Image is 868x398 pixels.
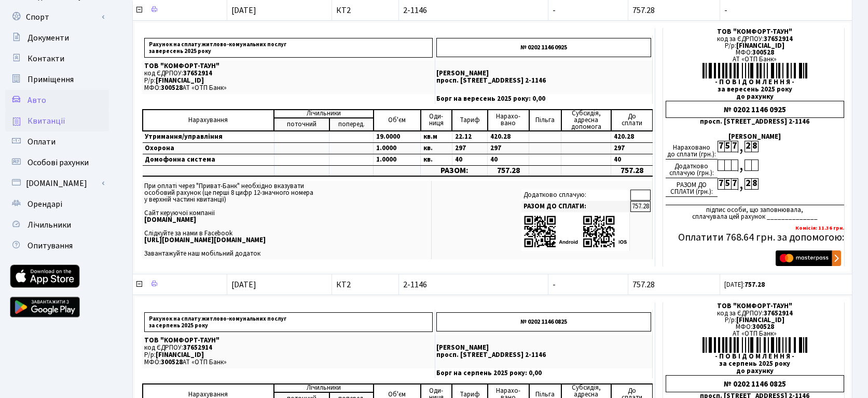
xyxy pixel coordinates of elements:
[436,77,651,84] p: просп. [STREET_ADDRESS] 2-1146
[436,370,651,377] p: Борг на серпень 2025 року: 0,00
[436,344,651,351] p: [PERSON_NAME]
[529,110,561,131] td: Пільга
[666,324,844,330] div: МФО:
[421,142,452,154] td: кв.
[611,142,653,154] td: 297
[630,201,651,212] td: 757.28
[5,7,109,28] a: Спорт
[5,194,109,215] a: Орендарі
[751,141,758,152] div: 8
[27,219,71,231] span: Лічильники
[403,6,544,15] span: 2-1146
[374,110,421,131] td: Об'єм
[27,240,73,251] span: Опитування
[156,76,204,85] span: [FINANCIAL_ID]
[666,36,844,43] div: код за ЄДРПОУ:
[752,322,774,331] span: 300528
[144,337,433,344] p: ТОВ "КОМФОРТ-ТАУН"
[421,131,452,143] td: кв.м
[183,69,212,78] span: 37652914
[488,110,529,131] td: Нарахо- вано
[436,70,651,77] p: [PERSON_NAME]
[632,5,655,16] span: 757.28
[488,131,529,143] td: 420.28
[27,53,64,64] span: Контакти
[374,154,421,165] td: 1.0000
[666,86,844,93] div: за вересень 2025 року
[666,101,844,118] div: № 0202 1146 0925
[745,141,751,152] div: 2
[374,142,421,154] td: 1.0000
[764,34,793,44] span: 37652914
[488,154,529,165] td: 40
[666,141,718,160] div: Нараховано до сплати (грн.):
[731,141,738,152] div: 7
[718,141,724,152] div: 7
[27,157,89,168] span: Особові рахунки
[144,344,433,351] p: код ЄДРПОУ:
[666,361,844,367] div: за серпень 2025 року
[27,198,62,210] span: Орендарі
[5,215,109,235] a: Лічильники
[666,317,844,324] div: Р/р:
[724,280,765,289] small: [DATE]:
[776,250,841,266] img: Masterpass
[5,111,109,131] a: Квитанції
[452,154,488,165] td: 40
[611,131,653,143] td: 420.28
[611,110,653,131] td: До cплати
[329,118,374,131] td: поперед.
[666,118,844,125] div: просп. [STREET_ADDRESS] 2-1146
[666,231,844,244] h5: Оплатити 768.64 грн. за допомогою:
[5,131,109,152] a: Оплати
[666,43,844,49] div: Р/р:
[436,38,651,57] p: № 0202 1146 0925
[5,90,109,111] a: Авто
[5,152,109,173] a: Особові рахунки
[611,165,653,176] td: 757.28
[666,79,844,86] div: - П О В І Д О М Л Е Н Н Я -
[666,353,844,360] div: - П О В І Д О М Л Е Н Н Я -
[611,154,653,165] td: 40
[666,49,844,56] div: МФО:
[452,142,488,154] td: 297
[27,115,65,127] span: Квитанції
[421,154,452,165] td: кв.
[421,165,488,176] td: РАЗОМ:
[143,110,274,131] td: Нарахування
[553,5,556,16] span: -
[452,110,488,131] td: Тариф
[231,5,256,16] span: [DATE]
[436,352,651,359] p: просп. [STREET_ADDRESS] 2-1146
[745,280,765,289] b: 757.28
[5,173,109,194] a: [DOMAIN_NAME]
[521,201,630,212] td: РАЗОМ ДО СПЛАТИ:
[231,279,256,290] span: [DATE]
[144,215,196,224] b: [DOMAIN_NAME]
[27,136,56,148] span: Оплати
[144,352,433,359] p: Р/р:
[374,131,421,143] td: 19.0000
[436,312,651,331] p: № 0202 1146 0825
[5,235,109,256] a: Опитування
[738,178,745,190] div: ,
[156,350,204,360] span: [FINANCIAL_ID]
[144,70,433,77] p: код ЄДРПОУ:
[143,154,274,165] td: Домофонна система
[731,178,738,190] div: 7
[666,310,844,317] div: код за ЄДРПОУ:
[488,142,529,154] td: 297
[144,63,433,70] p: ТОВ "КОМФОРТ-ТАУН"
[144,85,433,91] p: МФО: АТ «ОТП Банк»
[738,160,745,171] div: ,
[666,134,844,140] div: [PERSON_NAME]
[764,309,793,318] span: 37652914
[666,29,844,35] div: ТОВ "КОМФОРТ-ТАУН"
[666,368,844,375] div: до рахунку
[452,131,488,143] td: 22.12
[752,48,774,57] span: 300528
[724,6,848,15] span: -
[27,95,46,106] span: Авто
[553,279,556,290] span: -
[666,94,844,100] div: до рахунку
